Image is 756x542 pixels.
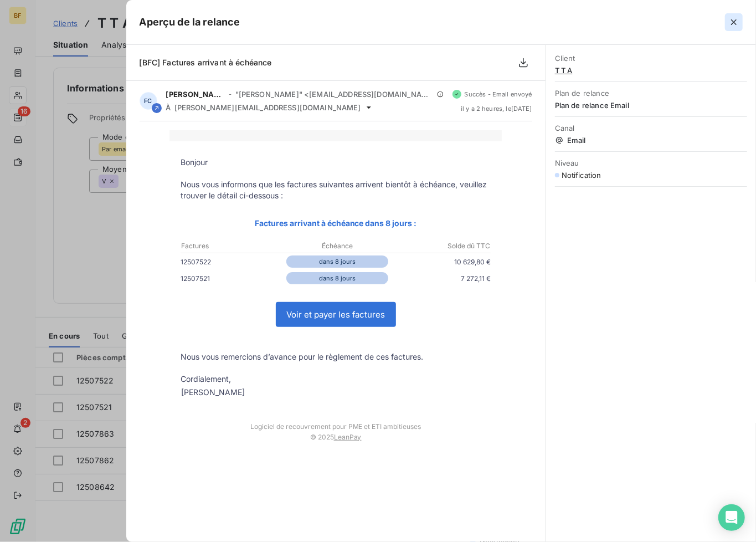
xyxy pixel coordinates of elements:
[166,90,226,99] span: [PERSON_NAME]
[181,157,491,168] p: Bonjour
[181,374,491,385] p: Cordialement,
[388,273,491,284] p: 7 272,11 €
[181,217,491,229] p: Factures arrivant à échéance dans 8 jours :
[229,91,232,98] span: -
[169,411,502,431] td: Logiciel de recouvrement pour PME et ETI ambitieuses
[465,91,532,98] span: Succès - Email envoyé
[555,54,747,63] span: Client
[181,273,286,284] p: 12507521
[181,179,491,201] p: Nous vous informons que les factures suivantes arrivent bientôt à échéance, veuillez trouver le d...
[555,101,747,110] span: Plan de relance Email
[166,103,171,112] span: À
[181,387,245,398] div: [PERSON_NAME]
[181,256,286,268] p: 12507522
[562,171,601,180] span: Notification
[287,241,388,251] p: Échéance
[140,92,157,110] div: FC
[334,433,362,441] a: LeanPay
[286,272,389,284] p: dans 8 jours
[718,504,745,531] div: Open Intercom Messenger
[286,255,389,268] p: dans 8 jours
[555,136,747,145] span: Email
[174,103,361,112] span: [PERSON_NAME][EMAIL_ADDRESS][DOMAIN_NAME]
[140,58,272,67] span: [BFC] Factures arrivant à échéance
[555,158,747,167] span: Niveau
[169,431,502,452] td: © 2025
[140,14,240,30] h5: Aperçu de la relance
[389,241,490,251] p: Solde dû TTC
[276,303,395,326] a: Voir et payer les factures
[388,256,491,268] p: 10 629,80 €
[461,105,532,112] span: il y a 2 heures , le [DATE]
[181,351,491,362] p: Nous vous remercions d’avance pour le règlement de ces factures.
[555,124,747,132] span: Canal
[181,241,285,251] p: Factures
[235,90,434,99] span: "[PERSON_NAME]" <[EMAIL_ADDRESS][DOMAIN_NAME]>
[555,89,747,98] span: Plan de relance
[555,66,747,75] span: T T A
